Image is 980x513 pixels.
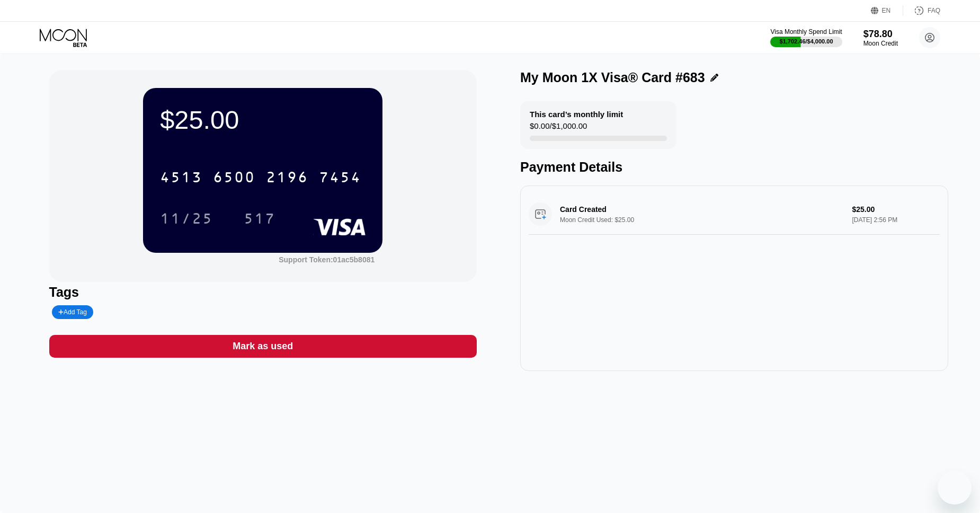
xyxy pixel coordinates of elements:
div: Mark as used [233,340,293,352]
div: $78.80Moon Credit [863,29,898,47]
div: FAQ [903,5,940,16]
div: $0.00 / $1,000.00 [530,121,587,136]
div: Visa Monthly Spend Limit$1,702.46/$4,000.00 [770,28,842,47]
div: EN [871,5,903,16]
div: 4513650021967454 [154,164,368,190]
div: EN [882,7,891,14]
div: 517 [236,205,283,232]
iframe: Button to launch messaging window [938,471,972,505]
div: $78.80 [863,29,898,40]
div: $1,702.46 / $4,000.00 [780,38,833,45]
div: Moon Credit [863,40,898,47]
div: Tags [49,285,477,300]
div: Support Token:01ac5b8081 [279,255,375,264]
div: 6500 [213,170,255,187]
div: My Moon 1X Visa® Card #683 [520,70,705,85]
div: Payment Details [520,160,948,175]
div: 7454 [319,170,361,187]
div: Support Token: 01ac5b8081 [279,255,375,264]
div: Add Tag [58,308,87,316]
div: $25.00 [160,105,366,135]
div: 2196 [266,170,308,187]
div: Mark as used [49,335,477,358]
div: This card’s monthly limit [530,110,623,119]
div: FAQ [928,7,940,14]
div: 11/25 [160,211,213,228]
div: 11/25 [152,205,221,232]
div: 4513 [160,170,202,187]
div: 517 [244,211,275,228]
div: Add Tag [52,305,93,319]
div: Visa Monthly Spend Limit [770,28,842,36]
